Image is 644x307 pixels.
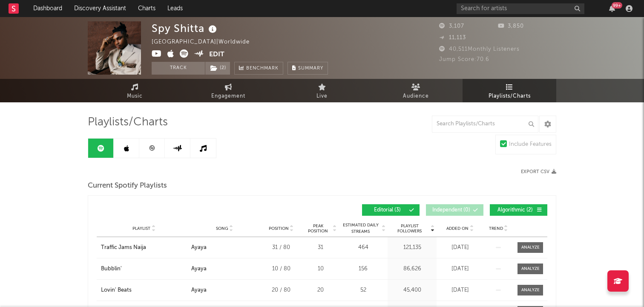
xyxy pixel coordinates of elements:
[88,181,167,191] span: Current Spotify Playlists
[390,223,429,234] span: Playlist Followers
[101,286,187,295] a: Lovin' Beats
[390,286,434,295] div: 45,400
[298,66,323,71] span: Summary
[132,226,150,231] span: Playlist
[446,226,469,231] span: Added On
[521,169,556,174] button: Export CSV
[101,265,187,273] a: Bubblin'
[426,204,483,216] button: Independent(0)
[262,243,300,252] div: 31 / 80
[341,286,385,295] div: 52
[305,243,336,252] div: 31
[305,223,331,234] span: Peak Position
[495,208,535,213] span: Algorithmic ( 2 )
[216,226,228,231] span: Song
[431,208,471,213] span: Independent ( 0 )
[457,3,584,14] input: Search for artists
[390,265,434,273] div: 86,626
[609,5,615,12] button: 99+
[368,208,407,213] span: Editorial ( 3 )
[191,286,207,295] div: Ayaya
[509,139,552,150] div: Include Features
[439,46,520,52] span: 40,511 Monthly Listeners
[205,62,230,75] span: ( 2 )
[152,37,259,47] div: [GEOGRAPHIC_DATA] | Worldwide
[390,243,434,252] div: 121,135
[439,286,481,295] div: [DATE]
[205,62,230,75] button: (2)
[489,226,503,231] span: Trend
[463,79,556,102] a: Playlists/Charts
[439,35,466,41] span: 11,113
[234,62,283,75] a: Benchmark
[362,204,420,216] button: Editorial(3)
[101,265,122,273] div: Bubblin'
[439,243,481,252] div: [DATE]
[439,265,481,273] div: [DATE]
[439,23,464,29] span: 3,107
[432,116,538,133] input: Search Playlists/Charts
[489,91,531,101] span: Playlists/Charts
[262,286,300,295] div: 20 / 80
[439,57,489,62] span: Jump Score: 70.6
[490,204,547,216] button: Algorithmic(2)
[88,79,181,102] a: Music
[275,79,369,102] a: Live
[498,23,524,29] span: 3,850
[191,243,207,252] div: Ayaya
[191,265,207,273] div: Ayaya
[305,265,336,273] div: 10
[101,243,187,252] a: Traffic Jams Naija
[246,64,279,74] span: Benchmark
[269,226,289,231] span: Position
[305,286,336,295] div: 20
[341,265,385,273] div: 156
[101,243,146,252] div: Traffic Jams Naija
[152,62,205,75] button: Track
[341,243,385,252] div: 464
[403,91,429,101] span: Audience
[127,91,143,101] span: Music
[287,62,328,75] button: Summary
[369,79,463,102] a: Audience
[181,79,275,102] a: Engagement
[101,286,132,295] div: Lovin' Beats
[88,117,168,127] span: Playlists/Charts
[211,91,245,101] span: Engagement
[612,2,622,9] div: 99 +
[341,222,380,235] span: Estimated Daily Streams
[316,91,328,101] span: Live
[262,265,300,273] div: 10 / 80
[209,49,224,60] button: Edit
[152,21,219,35] div: Spy Shitta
